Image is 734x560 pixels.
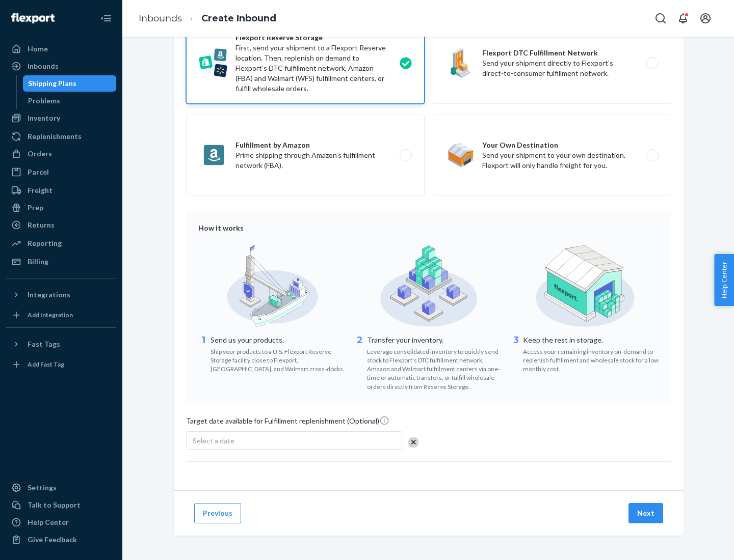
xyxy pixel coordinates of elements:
[6,497,116,513] a: Talk to Support
[198,223,659,233] div: How it works
[6,41,116,57] a: Home
[355,334,365,391] div: 2
[6,356,116,373] a: Add Fast Tag
[6,480,116,496] a: Settings
[367,335,503,345] p: Transfer your inventory.
[28,61,59,71] div: Inbounds
[6,164,116,180] a: Parcel
[6,235,116,251] a: Reporting
[511,334,521,373] div: 3
[139,13,182,24] a: Inbounds
[198,334,208,373] div: 1
[23,93,117,109] a: Problems
[6,531,116,548] button: Give Feedback
[6,254,116,270] a: Billing
[211,335,347,345] p: Send us your products.
[194,503,241,523] button: Previous
[28,257,48,267] div: Billing
[28,238,62,248] div: Reporting
[523,335,659,345] p: Keep the rest in storage.
[6,217,116,233] a: Returns
[28,149,52,159] div: Orders
[673,8,693,29] button: Open notifications
[28,96,60,106] div: Problems
[130,4,284,34] ol: breadcrumbs
[714,254,734,306] button: Help Center
[650,8,671,29] button: Open Search Box
[28,78,76,89] div: Shipping Plans
[28,203,43,213] div: Prep
[201,13,276,24] a: Create Inbound
[695,8,716,29] button: Open account menu
[28,535,77,545] div: Give Feedback
[28,131,82,142] div: Replenishments
[6,146,116,162] a: Orders
[28,290,70,300] div: Integrations
[6,336,116,352] button: Fast Tags
[6,58,116,74] a: Inbounds
[6,128,116,145] a: Replenishments
[523,345,659,373] div: Access your remaining inventory on-demand to replenish fulfillment and wholesale stock for a low ...
[628,503,663,523] button: Next
[186,415,389,430] span: Target date available for Fulfillment replenishment (Optional)
[23,75,117,92] a: Shipping Plans
[28,500,81,510] div: Talk to Support
[6,514,116,530] a: Help Center
[367,345,503,391] div: Leverage consolidated inventory to quickly send stock to Flexport's DTC fulfillment network, Amaz...
[28,44,48,54] div: Home
[28,360,64,369] div: Add Fast Tag
[28,483,57,493] div: Settings
[96,8,116,29] button: Close Navigation
[28,311,73,319] div: Add Integration
[28,517,69,527] div: Help Center
[6,307,116,323] a: Add Integration
[193,436,234,445] span: Select a date
[28,167,49,177] div: Parcel
[6,200,116,216] a: Prep
[11,13,55,23] img: Flexport logo
[6,110,116,126] a: Inventory
[6,287,116,303] button: Integrations
[211,345,347,373] div: Ship your products to a U.S. Flexport Reserve Storage facility close to Flexport, [GEOGRAPHIC_DAT...
[6,182,116,199] a: Freight
[28,220,55,230] div: Returns
[28,339,60,349] div: Fast Tags
[28,185,53,195] div: Freight
[28,113,60,123] div: Inventory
